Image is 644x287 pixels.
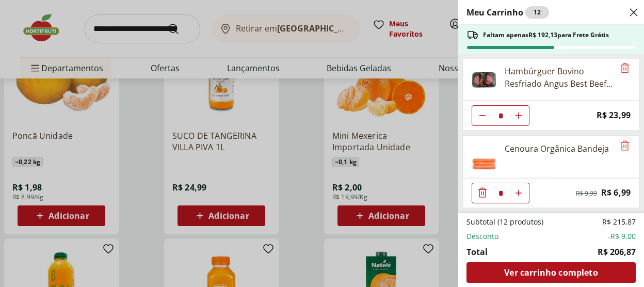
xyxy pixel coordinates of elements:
input: Quantidade Atual [493,183,508,203]
img: Hambúrguer Bovino Resfriado Angus Best Beef 300g [470,65,498,94]
span: R$ 6,99 [601,186,631,200]
div: Hambúrguer Bovino Resfriado Angus Best Beef 300g [505,65,614,90]
span: Ver carrinho completo [504,268,598,277]
h2: Meu Carrinho [466,6,549,19]
div: Cenoura Orgânica Bandeja [505,142,609,155]
span: R$ 9,99 [576,189,597,198]
button: Aumentar Quantidade [508,105,529,126]
input: Quantidade Atual [493,106,508,125]
button: Diminuir Quantidade [472,183,493,203]
span: R$ 206,87 [598,246,636,258]
button: Remove [619,62,631,75]
span: Subtotal (12 produtos) [466,217,543,227]
span: -R$ 9,00 [608,231,636,242]
a: Ver carrinho completo [466,262,636,283]
span: Desconto [466,231,498,242]
span: R$ 23,99 [597,108,631,122]
span: Faltam apenas R$ 192,13 para Frete Grátis [483,31,609,39]
button: Diminuir Quantidade [472,105,493,126]
button: Remove [619,140,631,152]
span: R$ 215,87 [602,217,636,227]
img: Principal [470,142,498,171]
span: Total [466,246,488,258]
div: 12 [525,6,549,19]
button: Aumentar Quantidade [508,183,529,203]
